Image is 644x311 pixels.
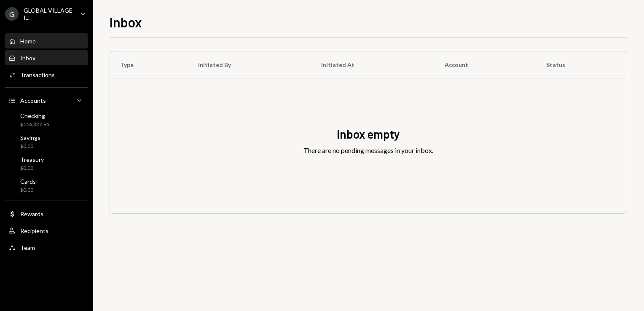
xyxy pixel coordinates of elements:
[20,210,43,217] div: Rewards
[20,134,40,141] div: Savings
[5,50,88,65] a: Inbox
[5,7,19,21] div: G
[5,223,88,238] a: Recipients
[5,67,88,82] a: Transactions
[188,51,311,78] th: Initiated By
[20,165,44,172] div: $0.00
[20,112,49,119] div: Checking
[20,38,36,45] div: Home
[311,51,435,78] th: Initiated At
[110,13,142,30] h1: Inbox
[5,206,88,221] a: Rewards
[20,143,40,150] div: $0.00
[24,7,73,21] div: GLOBAL VILLAGE I...
[20,244,35,251] div: Team
[5,93,88,108] a: Accounts
[20,227,48,234] div: Recipients
[536,51,627,78] th: Status
[5,33,88,48] a: Home
[20,121,49,128] div: $116,827.95
[20,97,46,104] div: Accounts
[20,178,36,185] div: Cards
[20,54,35,62] div: Inbox
[110,51,188,78] th: Type
[5,175,88,196] a: Cards$0.00
[5,110,88,130] a: Checking$116,827.95
[5,240,88,255] a: Team
[5,153,88,174] a: Treasury$0.00
[20,187,36,194] div: $0.00
[337,126,400,142] div: Inbox empty
[5,131,88,152] a: Savings$0.00
[20,156,44,163] div: Treasury
[303,145,433,155] div: There are no pending messages in your inbox.
[435,51,536,78] th: Account
[20,71,55,78] div: Transactions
